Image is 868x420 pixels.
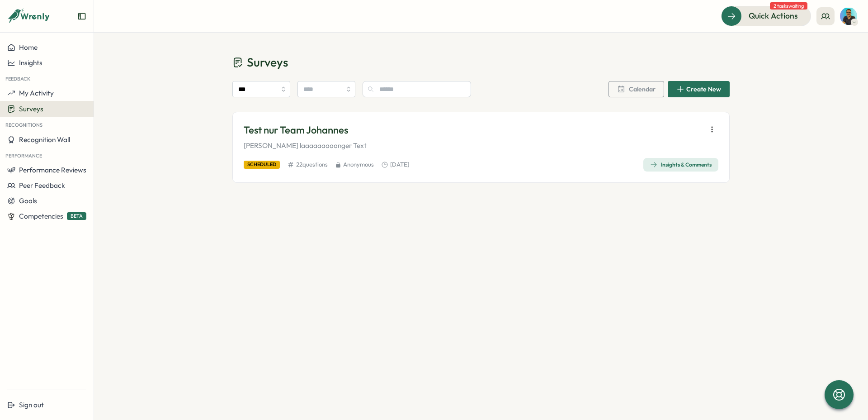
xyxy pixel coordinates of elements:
span: Anonymous [343,161,374,169]
span: Create New [686,86,721,92]
span: Calendar [629,86,656,92]
button: Expand sidebar [77,12,86,21]
span: Quick Actions [749,10,798,22]
span: Goals [19,196,37,205]
span: Peer Feedback [19,181,65,190]
p: [PERSON_NAME] laaaaaaaaanger Text [244,141,367,151]
span: BETA [67,212,86,220]
button: Create New [668,81,730,97]
span: Surveys [19,105,43,113]
span: Competencies [19,212,63,220]
p: 22 question s [296,161,328,169]
img: Johannes Keller [840,8,857,25]
span: 2 tasks waiting [770,2,807,10]
div: scheduled [244,161,280,168]
p: [DATE] [390,161,409,169]
button: Quick Actions [721,6,811,26]
button: Insights & Comments [643,158,718,172]
span: Sign out [19,401,44,409]
p: Test nur Team Johannes [244,123,367,137]
span: Insights [19,58,42,67]
span: Home [19,43,38,52]
span: My Activity [19,89,54,97]
div: Insights & Comments [650,161,712,168]
span: Surveys [247,54,288,70]
button: Calendar [609,81,664,97]
span: Recognition Wall [19,135,70,144]
span: Performance Reviews [19,166,86,174]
